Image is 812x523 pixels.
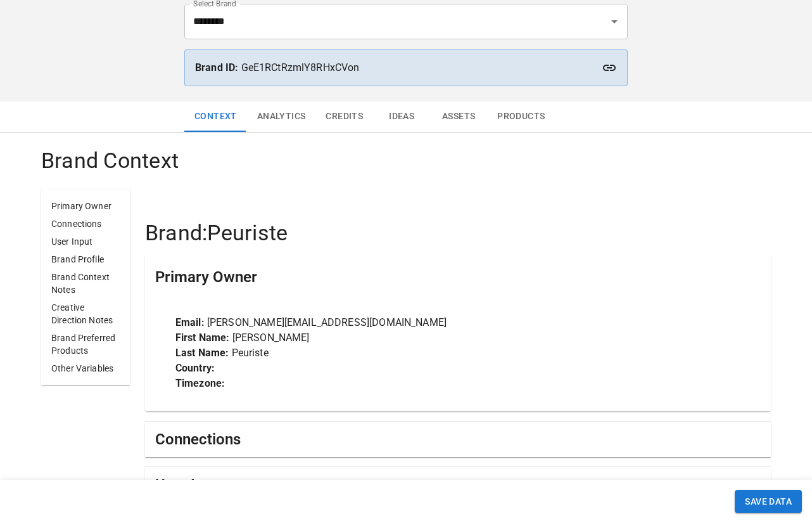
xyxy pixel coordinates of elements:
[606,13,623,30] button: Open
[175,330,740,345] p: [PERSON_NAME]
[175,347,229,359] strong: Last Name:
[184,101,247,132] button: Context
[145,467,771,503] div: User Input
[487,101,555,132] button: Products
[175,315,740,330] p: [PERSON_NAME][EMAIL_ADDRESS][DOMAIN_NAME]
[155,429,241,449] h5: Connections
[195,61,238,74] strong: Brand ID:
[315,101,373,132] button: Credits
[175,362,215,374] strong: Country:
[373,101,430,132] button: Ideas
[51,332,120,357] p: Brand Preferred Products
[145,254,771,300] div: Primary Owner
[51,362,120,375] p: Other Variables
[175,316,205,328] strong: Email:
[51,200,120,212] p: Primary Owner
[51,253,120,266] p: Brand Profile
[247,101,316,132] button: Analytics
[175,377,225,389] strong: Timezone:
[175,345,740,361] p: Peuriste
[51,217,120,230] p: Connections
[145,422,771,457] div: Connections
[51,271,120,296] p: Brand Context Notes
[41,148,771,174] h4: Brand Context
[145,220,771,247] h4: Brand: Peuriste
[155,267,257,287] h5: Primary Owner
[735,490,802,513] button: SAVE DATA
[51,301,120,326] p: Creative Direction Notes
[175,332,230,344] strong: First Name:
[430,101,487,132] button: Assets
[155,475,225,495] h5: User Input
[51,235,120,248] p: User Input
[195,60,617,75] p: GeE1RCtRzmlY8RHxCVon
